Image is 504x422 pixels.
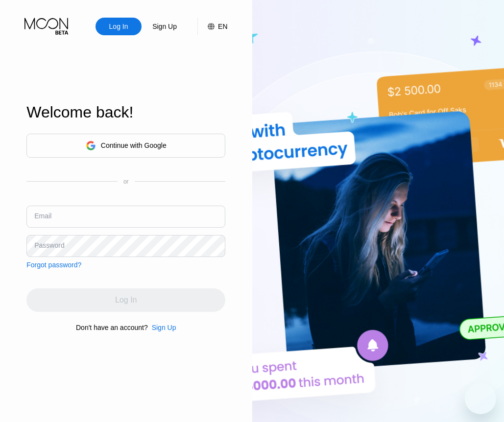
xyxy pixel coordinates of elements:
[26,134,225,158] div: Continue with Google
[152,324,176,331] div: Sign Up
[108,22,129,31] div: Log In
[34,241,64,249] div: Password
[34,212,51,220] div: Email
[148,324,176,331] div: Sign Up
[26,261,81,269] div: Forgot password?
[123,178,129,185] div: or
[465,383,496,414] iframe: Button to launch messaging window
[218,23,227,30] div: EN
[142,18,188,35] div: Sign Up
[151,22,178,31] div: Sign Up
[101,141,167,149] div: Continue with Google
[26,103,225,121] div: Welcome back!
[76,324,148,331] div: Don't have an account?
[197,18,227,35] div: EN
[96,18,142,35] div: Log In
